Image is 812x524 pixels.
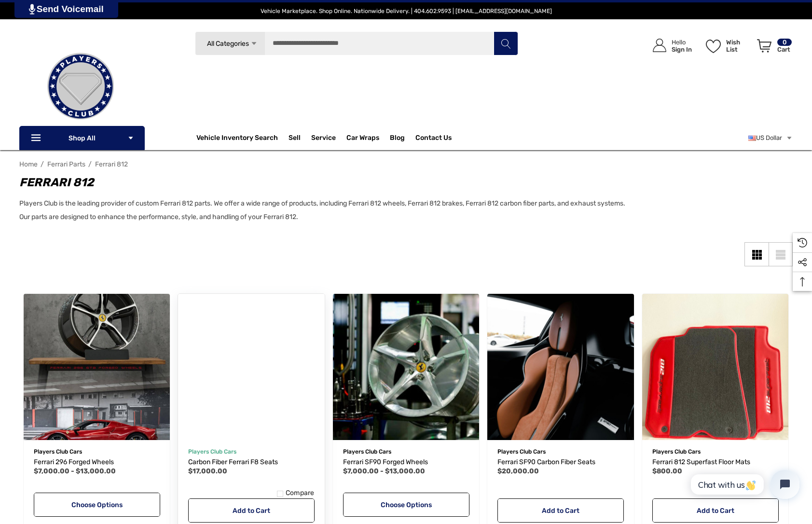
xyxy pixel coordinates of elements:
span: All Categories [206,40,248,48]
span: Car Wraps [346,134,379,144]
nav: Breadcrumb [19,156,793,173]
svg: Icon Arrow Down [250,40,258,47]
a: Carbon Fiber Ferrari F8 Seats,$17,000.00 [178,294,325,441]
a: Ferrari 296 Forged Wheels,Price range from $7,000.00 to $13,000.00 [24,294,170,441]
span: Vehicle Marketplace. Shop Online. Nationwide Delivery. | 404.602.9593 | [EMAIL_ADDRESS][DOMAIN_NAME] [261,8,552,14]
span: Ferrari 812 Superfast Floor Mats [652,458,750,466]
svg: Recently Viewed [798,238,807,248]
p: Players Club is the leading provider of custom Ferrari 812 parts. We offer a wide range of produc... [19,197,633,224]
a: Home [19,160,38,168]
a: Grid View [744,242,769,266]
span: $800.00 [652,467,682,475]
a: Add to Cart [497,498,624,523]
svg: Icon Arrow Down [127,135,134,141]
a: Vehicle Inventory Search [196,134,278,144]
p: Cart [777,46,792,53]
a: List View [769,242,793,266]
p: Shop All [19,126,145,150]
a: Sign in [642,29,697,62]
span: $7,000.00 - $13,000.00 [343,467,425,475]
a: Ferrari 812 [95,160,128,168]
a: Add to Cart [188,498,315,523]
button: Search [494,31,518,55]
span: Sell [289,134,301,144]
img: Players Club | Cars For Sale [32,38,129,135]
span: Ferrari 296 Forged Wheels [34,458,114,466]
a: Service [311,134,336,144]
span: Ferrari SF90 Forged Wheels [343,458,428,466]
svg: Wish List [706,40,721,53]
p: Players Club Cars [188,445,315,458]
a: Ferrari 812 Superfast Floor Mats,$800.00 [642,294,789,441]
img: Ferrari 296 Forged Wheels [24,294,170,441]
img: Ferrari SF90 Carbon Fiber Seats [487,294,634,441]
svg: Icon Line [30,133,44,144]
p: Wish List [726,39,752,53]
a: Ferrari Parts [47,160,85,168]
img: Ferrari SF90 Wheels [333,294,480,441]
span: $20,000.00 [497,467,539,475]
p: Hello [672,39,692,46]
h1: Ferrari 812 [19,174,633,191]
a: Choose Options [34,493,160,517]
svg: Review Your Cart [757,39,771,53]
img: Ferrari 812 Floor Mats [642,294,789,441]
span: $7,000.00 - $13,000.00 [34,467,116,475]
a: USD [748,128,793,148]
a: Cart with 0 items [753,29,793,67]
p: Sign In [672,46,692,53]
a: Ferrari 812 Superfast Floor Mats,$800.00 [652,456,779,468]
a: Carbon Fiber Ferrari F8 Seats,$17,000.00 [188,456,315,468]
a: Choose Options [343,493,469,517]
span: Compare [286,489,315,497]
a: Sell [289,128,311,148]
a: Ferrari SF90 Forged Wheels,Price range from $7,000.00 to $13,000.00 [343,456,469,468]
a: Ferrari SF90 Carbon Fiber Seats,$20,000.00 [497,456,624,468]
svg: Social Media [798,258,807,267]
a: Blog [390,134,405,144]
p: 0 [777,39,792,46]
a: Car Wraps [346,128,390,148]
a: Ferrari SF90 Forged Wheels,Price range from $7,000.00 to $13,000.00 [333,294,480,441]
svg: Icon User Account [653,39,666,52]
iframe: Tidio Chat [680,462,808,507]
p: Players Club Cars [34,445,160,458]
span: Carbon Fiber Ferrari F8 Seats [188,458,278,466]
a: Ferrari SF90 Carbon Fiber Seats,$20,000.00 [487,294,634,441]
p: Players Club Cars [497,445,624,458]
svg: Top [793,277,812,287]
a: Contact Us [415,134,452,144]
a: All Categories Icon Arrow Down Icon Arrow Up [195,31,265,55]
a: Add to Cart [652,498,779,523]
a: Wish List Wish List [702,29,753,62]
a: Ferrari 296 Forged Wheels,Price range from $7,000.00 to $13,000.00 [34,456,160,468]
span: Ferrari SF90 Carbon Fiber Seats [497,458,595,466]
p: Players Club Cars [343,445,469,458]
span: $17,000.00 [188,467,227,475]
p: Players Club Cars [652,445,779,458]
